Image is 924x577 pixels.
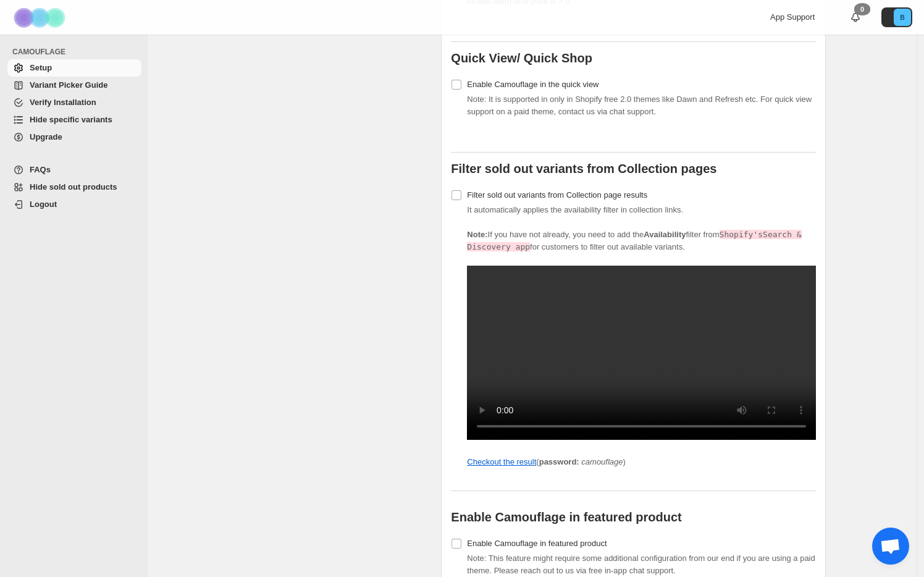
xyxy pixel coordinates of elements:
[467,539,607,548] span: Enable Camouflage in featured product
[467,457,536,466] a: Checkout the result
[872,528,909,565] div: Aprire la chat
[467,230,801,251] code: Shopify's Search & Discovery app
[900,14,904,21] text: B
[30,132,62,141] span: Upgrade
[467,266,816,440] video: Add availability filter
[644,230,686,239] strong: Availability
[467,80,598,89] span: Enable Camouflage in the quick view
[467,554,815,575] span: Note: This feature might require some additional configuration from our end if you are using a pa...
[7,196,141,213] a: Logout
[30,80,107,90] span: Variant Picker Guide
[467,190,647,200] span: Filter sold out variants from Collection page results
[10,1,72,35] img: Camouflage
[30,200,57,209] span: Logout
[581,457,623,466] i: camouflage
[894,9,911,26] span: Avatar with initials B
[30,98,96,107] span: Verify Installation
[7,128,141,146] a: Upgrade
[30,63,52,72] span: Setup
[467,229,816,253] p: If you have not already, you need to add the filter from for customers to filter out available va...
[30,115,112,124] span: Hide specific variants
[849,11,862,23] a: 0
[451,510,681,524] b: Enable Camouflage in featured product
[451,51,592,65] b: Quick View/ Quick Shop
[7,111,141,128] a: Hide specific variants
[539,457,579,466] strong: password:
[881,7,912,27] button: Avatar with initials B
[467,205,816,468] span: It automatically applies the availability filter in collection links.
[467,230,487,239] b: Note:
[7,179,141,196] a: Hide sold out products
[12,47,142,57] span: CAMOUFLAGE
[30,182,117,192] span: Hide sold out products
[7,77,141,94] a: Variant Picker Guide
[854,3,870,15] div: 0
[770,12,815,22] span: App Support
[7,94,141,111] a: Verify Installation
[467,456,816,468] p: ( )
[7,161,141,179] a: FAQs
[7,59,141,77] a: Setup
[467,95,812,116] span: Note: It is supported in only in Shopify free 2.0 themes like Dawn and Refresh etc. For quick vie...
[451,162,716,175] b: Filter sold out variants from Collection pages
[30,165,51,174] span: FAQs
